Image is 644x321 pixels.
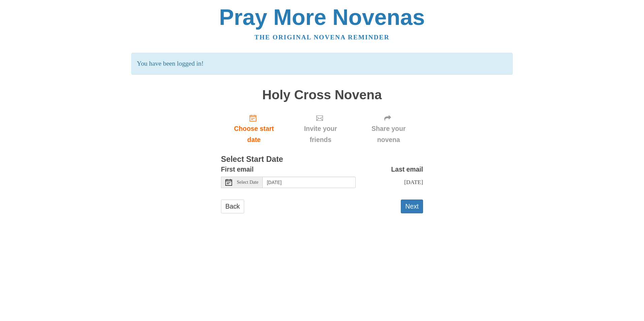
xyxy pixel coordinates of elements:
a: Choose start date [221,109,287,149]
p: You have been logged in! [131,53,512,75]
button: Next [401,200,423,213]
span: Select Date [237,180,258,185]
a: Pray More Novenas [219,5,425,30]
div: Click "Next" to confirm your start date first. [354,109,423,149]
span: Share your novena [361,123,416,145]
span: Choose start date [228,123,280,145]
h1: Holy Cross Novena [221,88,423,102]
div: Click "Next" to confirm your start date first. [287,109,354,149]
a: Back [221,200,244,213]
span: [DATE] [404,179,423,185]
label: First email [221,164,254,175]
span: Invite your friends [294,123,347,145]
label: Last email [391,164,423,175]
h3: Select Start Date [221,155,423,164]
a: The original novena reminder [255,34,390,41]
